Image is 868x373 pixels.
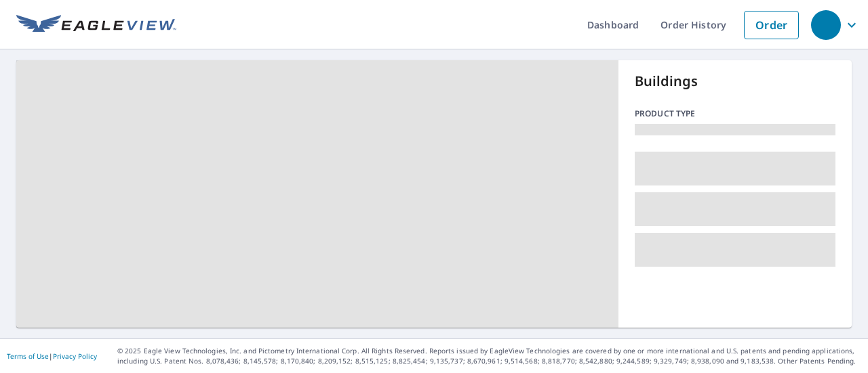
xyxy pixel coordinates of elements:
a: Order [744,11,799,39]
a: Terms of Use [7,351,49,361]
img: EV Logo [16,15,176,35]
p: Product type [635,108,835,120]
p: | [7,352,97,360]
p: © 2025 Eagle View Technologies, Inc. and Pictometry International Corp. All Rights Reserved. Repo... [117,346,861,366]
p: Buildings [635,71,835,91]
a: Privacy Policy [53,351,97,361]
